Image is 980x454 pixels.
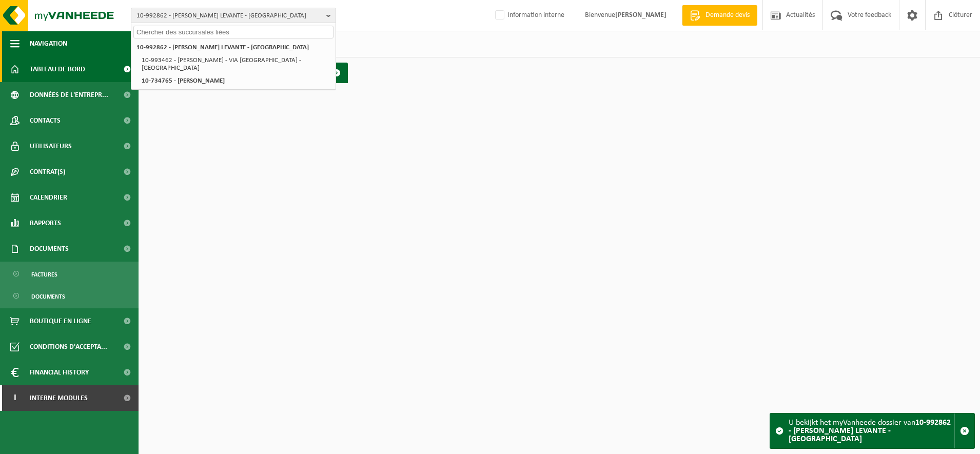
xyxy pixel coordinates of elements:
[31,287,65,306] span: Documents
[30,56,85,82] span: Tableau de bord
[703,10,752,21] span: Demande devis
[30,210,61,236] span: Rapports
[30,334,107,360] span: Conditions d'accepta...
[30,108,61,133] span: Contacts
[139,54,334,74] li: 10-993462 - [PERSON_NAME] - VIA [GEOGRAPHIC_DATA] - [GEOGRAPHIC_DATA]
[131,8,336,23] button: 10-992862 - [PERSON_NAME] LEVANTE - [GEOGRAPHIC_DATA]
[10,385,19,411] span: I
[136,44,309,51] strong: 10-992862 - [PERSON_NAME] LEVANTE - [GEOGRAPHIC_DATA]
[30,159,65,185] span: Contrat(s)
[142,77,225,84] strong: 10-734765 - [PERSON_NAME]
[30,133,72,159] span: Utilisateurs
[789,419,951,443] strong: 10-992862 - [PERSON_NAME] LEVANTE - [GEOGRAPHIC_DATA]
[3,264,136,284] a: Factures
[493,8,564,23] label: Information interne
[30,385,88,411] span: Interne modules
[30,236,69,262] span: Documents
[30,185,67,210] span: Calendrier
[31,265,57,284] span: Factures
[30,82,108,108] span: Données de l'entrepr...
[615,11,667,19] strong: [PERSON_NAME]
[136,8,322,24] span: 10-992862 - [PERSON_NAME] LEVANTE - [GEOGRAPHIC_DATA]
[30,308,91,334] span: Boutique en ligne
[30,360,89,385] span: Financial History
[789,413,954,448] div: U bekijkt het myVanheede dossier van
[682,5,757,26] a: Demande devis
[133,26,334,38] input: Chercher des succursales liées
[30,31,67,56] span: Navigation
[3,286,136,306] a: Documents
